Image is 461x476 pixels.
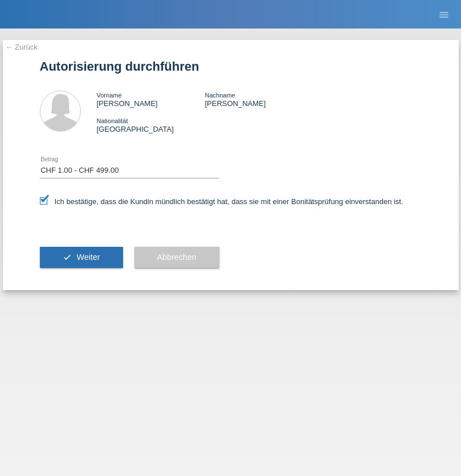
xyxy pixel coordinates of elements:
[433,11,455,18] a: menu
[134,247,219,268] button: Abbrechen
[6,43,38,51] a: ← Zurück
[157,253,197,262] span: Abbrechen
[63,253,72,262] i: check
[97,92,122,99] span: Vorname
[97,91,205,108] div: [PERSON_NAME]
[97,117,128,124] span: Nationalität
[97,116,205,133] div: [GEOGRAPHIC_DATA]
[40,59,422,74] h1: Autorisierung durchführen
[40,247,123,268] button: check Weiter
[438,9,450,21] i: menu
[205,91,313,108] div: [PERSON_NAME]
[76,253,100,262] span: Weiter
[205,92,235,99] span: Nachname
[40,197,403,206] label: Ich bestätige, dass die Kundin mündlich bestätigt hat, dass sie mit einer Bonitätsprüfung einvers...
